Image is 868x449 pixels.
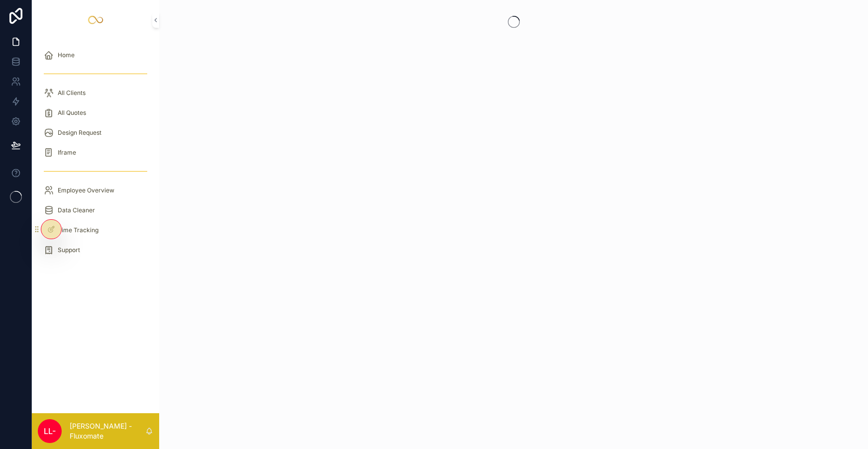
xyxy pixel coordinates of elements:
[38,84,153,102] a: All Clients
[44,425,56,437] span: LL-
[38,46,153,64] a: Home
[38,221,153,239] a: Time Tracking
[58,226,98,234] span: Time Tracking
[38,201,153,219] a: Data Cleaner
[32,40,159,270] div: scrollable content
[58,206,95,214] span: Data Cleaner
[58,129,101,137] span: Design Request
[58,186,114,194] span: Employee Overview
[38,124,153,142] a: Design Request
[38,181,153,199] a: Employee Overview
[88,12,103,28] img: App logo
[58,109,86,117] span: All Quotes
[38,144,153,162] a: Iframe
[58,51,75,59] span: Home
[38,104,153,122] a: All Quotes
[58,89,86,97] span: All Clients
[58,149,76,157] span: Iframe
[70,421,145,441] p: [PERSON_NAME] - Fluxomate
